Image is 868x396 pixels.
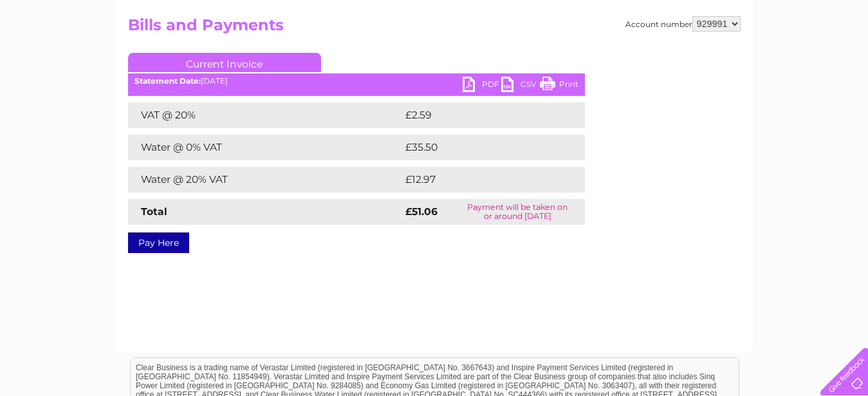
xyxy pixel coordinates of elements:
td: VAT @ 20% [128,102,402,128]
a: Telecoms [710,55,748,64]
a: Current Invoice [128,53,321,72]
b: Statement Date: [134,76,201,86]
td: Payment will be taken on or around [DATE] [450,199,585,225]
div: Clear Business is a trading name of Verastar Limited (registered in [GEOGRAPHIC_DATA] No. 3667643... [131,7,739,62]
a: Log out [826,55,856,64]
td: £12.97 [402,167,558,193]
td: £35.50 [402,135,559,160]
div: [DATE] [128,77,585,86]
a: Water [642,55,666,64]
div: Account number [625,16,741,32]
a: Contact [782,55,814,64]
strong: £51.06 [405,205,438,218]
a: Pay Here [128,232,189,253]
a: Energy [674,55,702,64]
strong: Total [141,205,167,218]
a: CSV [501,77,540,95]
a: Blog [756,55,775,64]
h2: Bills and Payments [128,16,741,41]
a: PDF [463,77,501,95]
td: Water @ 0% VAT [128,135,402,160]
a: 0333 014 3131 [625,6,714,23]
td: £2.59 [402,102,555,128]
a: Print [540,77,578,95]
img: logo.png [30,33,96,73]
td: Water @ 20% VAT [128,167,402,193]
